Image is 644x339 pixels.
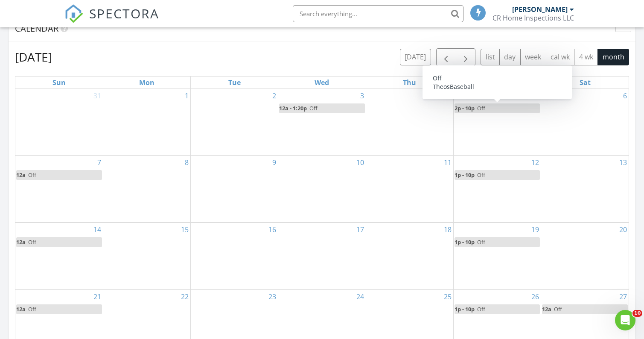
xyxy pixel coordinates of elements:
[366,156,453,223] td: Go to September 11, 2025
[530,223,541,236] a: Go to September 19, 2025
[355,290,366,304] a: Go to September 24, 2025
[96,156,103,169] a: Go to September 7, 2025
[401,77,418,88] a: Thursday
[615,310,635,330] iframe: Intercom live chat
[574,49,598,65] button: 4 wk
[227,77,242,88] a: Tuesday
[15,89,103,156] td: Go to August 31, 2025
[191,89,278,156] td: Go to September 2, 2025
[481,49,500,65] button: list
[442,290,453,304] a: Go to September 25, 2025
[512,5,568,14] div: [PERSON_NAME]
[541,223,629,290] td: Go to September 20, 2025
[15,223,103,290] td: Go to September 14, 2025
[530,290,541,304] a: Go to September 26, 2025
[92,223,103,236] a: Go to September 14, 2025
[355,223,366,236] a: Go to September 17, 2025
[103,156,190,223] td: Go to September 8, 2025
[267,223,278,236] a: Go to September 16, 2025
[183,89,190,103] a: Go to September 1, 2025
[15,23,58,34] span: Calendar
[313,77,331,88] a: Wednesday
[477,305,485,313] span: Off
[16,171,26,179] span: 12a
[309,104,318,112] span: Off
[618,290,629,304] a: Go to September 27, 2025
[103,89,190,156] td: Go to September 1, 2025
[621,89,629,103] a: Go to September 6, 2025
[92,290,103,304] a: Go to September 21, 2025
[618,156,629,169] a: Go to September 13, 2025
[16,238,26,246] span: 12a
[455,104,475,112] span: 2p - 10p
[358,89,366,103] a: Go to September 3, 2025
[15,156,103,223] td: Go to September 7, 2025
[442,223,453,236] a: Go to September 18, 2025
[541,156,629,223] td: Go to September 13, 2025
[16,305,26,313] span: 12a
[271,156,278,169] a: Go to September 9, 2025
[366,89,453,156] td: Go to September 4, 2025
[137,77,156,88] a: Monday
[456,48,476,66] button: Next month
[554,305,562,313] span: Off
[477,238,485,246] span: Off
[530,156,541,169] a: Go to September 12, 2025
[103,223,190,290] td: Go to September 15, 2025
[278,89,366,156] td: Go to September 3, 2025
[533,89,541,103] a: Go to September 5, 2025
[293,5,463,22] input: Search everything...
[64,12,159,29] a: SPECTORA
[453,156,541,223] td: Go to September 12, 2025
[191,223,278,290] td: Go to September 16, 2025
[446,89,453,103] a: Go to September 4, 2025
[89,4,159,22] span: SPECTORA
[28,305,36,313] span: Off
[453,223,541,290] td: Go to September 19, 2025
[400,49,431,65] button: [DATE]
[15,48,52,65] h2: [DATE]
[92,89,103,103] a: Go to August 31, 2025
[179,223,190,236] a: Go to September 15, 2025
[442,156,453,169] a: Go to September 11, 2025
[28,238,36,246] span: Off
[597,49,629,65] button: month
[64,4,83,23] img: The Best Home Inspection Software - Spectora
[455,171,475,179] span: 1p - 10p
[477,171,485,179] span: Off
[455,238,475,246] span: 1p - 10p
[491,77,504,88] a: Friday
[436,48,456,66] button: Previous month
[51,77,67,88] a: Sunday
[492,14,574,22] div: CR Home Inspections LLC
[355,156,366,169] a: Go to September 10, 2025
[541,89,629,156] td: Go to September 6, 2025
[278,156,366,223] td: Go to September 10, 2025
[578,77,592,88] a: Saturday
[632,310,642,317] span: 10
[267,290,278,304] a: Go to September 23, 2025
[618,223,629,236] a: Go to September 20, 2025
[455,305,475,313] span: 1p - 10p
[28,171,36,179] span: Off
[279,104,307,112] span: 12a - 1:20p
[191,156,278,223] td: Go to September 9, 2025
[520,49,546,65] button: week
[499,49,521,65] button: day
[477,104,485,112] span: Off
[183,156,190,169] a: Go to September 8, 2025
[546,49,575,65] button: cal wk
[278,223,366,290] td: Go to September 17, 2025
[366,223,453,290] td: Go to September 18, 2025
[453,89,541,156] td: Go to September 5, 2025
[271,89,278,103] a: Go to September 2, 2025
[179,290,190,304] a: Go to September 22, 2025
[542,305,551,313] span: 12a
